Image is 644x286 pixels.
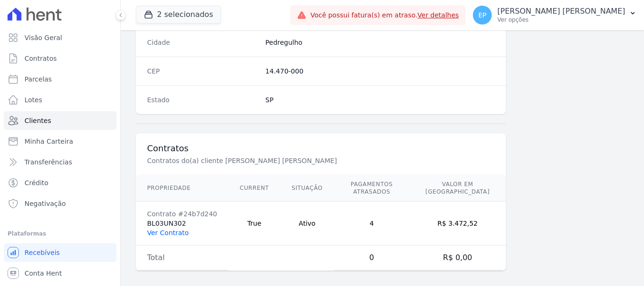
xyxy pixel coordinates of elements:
[4,132,116,151] a: Minha Carteira
[25,248,60,257] span: Recebíveis
[25,33,62,42] span: Visão Geral
[229,175,281,202] th: Current
[147,229,189,237] a: Ver Contrato
[147,156,464,165] p: Contratos do(a) cliente [PERSON_NAME] [PERSON_NAME]
[410,245,506,270] td: R$ 0,00
[136,6,221,24] button: 2 selecionados
[147,143,495,154] h3: Contratos
[4,264,116,283] a: Conta Hent
[265,95,495,105] dd: SP
[410,175,506,202] th: Valor em [GEOGRAPHIC_DATA]
[334,175,409,202] th: Pagamentos Atrasados
[25,137,73,146] span: Minha Carteira
[4,28,116,47] a: Visão Geral
[280,202,334,245] td: Ativo
[4,194,116,213] a: Negativação
[310,10,459,20] span: Você possui fatura(s) em atraso.
[136,202,229,245] td: BL03UN302
[25,95,42,105] span: Lotes
[4,153,116,172] a: Transferências
[25,116,51,125] span: Clientes
[497,16,625,24] p: Ver opções
[280,175,334,202] th: Situação
[136,245,229,270] td: Total
[478,12,486,18] span: EP
[25,54,57,63] span: Contratos
[265,38,495,47] dd: Pedregulho
[4,243,116,262] a: Recebíveis
[147,38,258,47] dt: Cidade
[4,173,116,192] a: Crédito
[147,95,258,105] dt: Estado
[4,49,116,68] a: Contratos
[265,66,495,76] dd: 14.470-000
[465,2,644,28] button: EP [PERSON_NAME] [PERSON_NAME] Ver opções
[334,202,409,245] td: 4
[4,90,116,109] a: Lotes
[147,66,258,76] dt: CEP
[25,157,72,167] span: Transferências
[4,70,116,89] a: Parcelas
[410,202,506,245] td: R$ 3.472,52
[418,11,459,19] a: Ver detalhes
[25,178,49,188] span: Crédito
[147,209,217,219] div: Contrato #24b7d240
[25,269,62,278] span: Conta Hent
[4,111,116,130] a: Clientes
[497,7,625,16] p: [PERSON_NAME] [PERSON_NAME]
[25,74,52,84] span: Parcelas
[229,202,281,245] td: True
[334,245,409,270] td: 0
[136,175,229,202] th: Propriedade
[25,199,66,208] span: Negativação
[8,228,113,239] div: Plataformas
